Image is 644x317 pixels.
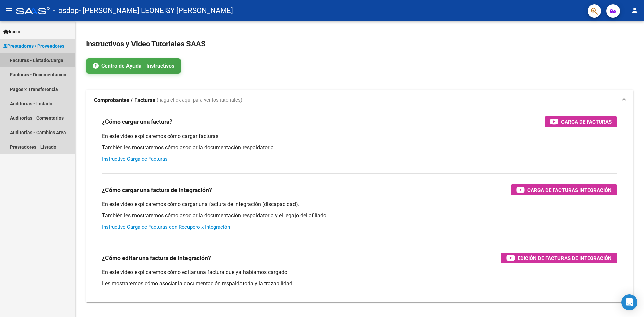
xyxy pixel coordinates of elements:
mat-expansion-panel-header: Comprobantes / Facturas (haga click aquí para ver los tutoriales) [86,90,633,111]
span: Edición de Facturas de integración [518,254,612,262]
p: En este video explicaremos cómo cargar facturas. [102,133,617,140]
div: Comprobantes / Facturas (haga click aquí para ver los tutoriales) [86,111,633,302]
mat-icon: menu [5,6,13,14]
h3: ¿Cómo cargar una factura de integración? [102,185,212,195]
span: - [PERSON_NAME] LEONEISY [PERSON_NAME] [79,3,233,18]
button: Carga de Facturas [545,116,617,127]
span: Carga de Facturas Integración [527,186,612,194]
span: Prestadores / Proveedores [3,42,64,50]
h3: ¿Cómo editar una factura de integración? [102,253,211,263]
p: También les mostraremos cómo asociar la documentación respaldatoria y el legajo del afiliado. [102,212,617,219]
h2: Instructivos y Video Tutoriales SAAS [86,38,633,50]
button: Edición de Facturas de integración [501,253,617,263]
h3: ¿Cómo cargar una factura? [102,117,172,126]
p: Les mostraremos cómo asociar la documentación respaldatoria y la trazabilidad. [102,280,617,287]
p: En este video explicaremos cómo cargar una factura de integración (discapacidad). [102,201,617,208]
strong: Comprobantes / Facturas [94,97,155,104]
span: - osdop [53,3,79,18]
mat-icon: person [631,6,639,14]
p: También les mostraremos cómo asociar la documentación respaldatoria. [102,144,617,151]
button: Carga de Facturas Integración [511,184,617,195]
div: Open Intercom Messenger [621,294,637,310]
p: En este video explicaremos cómo editar una factura que ya habíamos cargado. [102,269,617,276]
span: (haga click aquí para ver los tutoriales) [157,97,242,104]
span: Inicio [3,28,20,35]
span: Carga de Facturas [561,118,612,126]
a: Instructivo Carga de Facturas con Recupero x Integración [102,224,230,230]
a: Instructivo Carga de Facturas [102,156,168,162]
a: Centro de Ayuda - Instructivos [86,58,181,74]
